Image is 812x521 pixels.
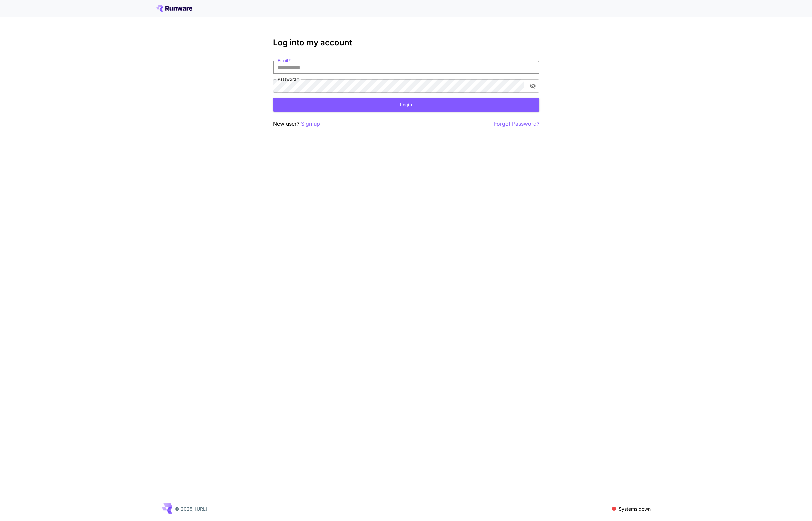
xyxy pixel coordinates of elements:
p: Systems down [619,505,651,512]
label: Password [278,76,299,82]
button: Forgot Password? [494,120,539,128]
button: Sign up [301,120,320,128]
p: New user? [273,120,320,128]
h3: Log into my account [273,38,539,47]
button: toggle password visibility [527,80,539,92]
button: Login [273,98,539,112]
p: © 2025, [URL] [175,505,207,512]
label: Email [278,58,291,63]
